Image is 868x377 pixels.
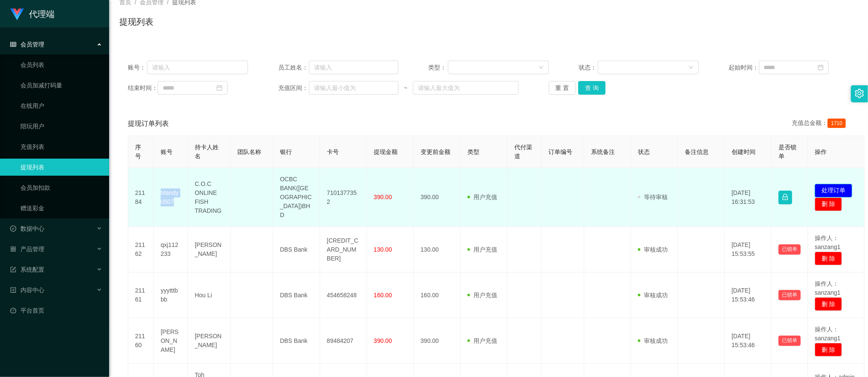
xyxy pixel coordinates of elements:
h1: 提现列表 [119,15,153,28]
i: 图标: check-circle-o [10,226,16,232]
span: 结束时间： [128,84,158,93]
i: 图标: form [10,267,16,273]
td: 89484207 [320,318,367,364]
button: 图标: lock [779,191,792,204]
span: 账号： [128,63,147,72]
span: 类型： [428,63,447,72]
span: 账号 [161,148,173,155]
span: 130.00 [374,246,392,253]
span: 持卡人姓名 [195,144,219,159]
i: 图标: calendar [216,85,222,91]
span: 创建时间 [732,148,756,155]
a: 会员列表 [20,56,102,73]
td: 7101377352 [320,168,367,227]
i: 图标: down [539,65,544,71]
td: 130.00 [414,227,461,273]
span: 操作人：sanzang1 [815,235,841,250]
i: 图标: setting [855,89,864,98]
span: 变更前金额 [421,148,450,155]
i: 图标: appstore-o [10,246,16,252]
span: 团队名称 [237,148,261,155]
span: 提现订单列表 [128,119,169,129]
span: 卡号 [327,148,339,155]
td: [DATE] 16:31:53 [725,168,772,227]
span: 系统配置 [10,266,44,273]
a: 在线用户 [20,97,102,114]
td: [PERSON_NAME] [154,318,188,364]
a: 提现列表 [20,159,102,176]
span: 390.00 [374,194,392,200]
span: 用户充值 [467,246,497,253]
span: 充值区间： [278,84,309,93]
td: DBS Bank [273,318,320,364]
span: 操作人：sanzang1 [815,280,841,296]
td: [PERSON_NAME] [188,318,231,364]
button: 删 除 [815,297,842,311]
input: 请输入 [147,61,248,74]
td: OCBC BANK([GEOGRAPHIC_DATA])BHD [273,168,320,227]
span: 审核成功 [638,337,668,344]
button: 删 除 [815,252,842,265]
a: 图标: dashboard平台首页 [10,302,102,319]
span: 审核成功 [638,292,668,299]
td: Hou Li [188,273,231,318]
td: yyytttbbb [154,273,188,318]
a: 会员加减打码量 [20,77,102,94]
i: 图标: down [689,65,694,71]
i: 图标: calendar [818,64,824,70]
td: DBS Bank [273,227,320,273]
span: ~ [398,84,413,93]
span: 类型 [467,148,479,155]
td: [DATE] 15:53:46 [725,318,772,364]
span: 数据中心 [10,225,44,232]
button: 查 询 [578,81,606,95]
span: 备注信息 [685,148,709,155]
h1: 代理端 [29,0,55,28]
span: 起始时间： [729,63,759,72]
i: 图标: table [10,41,16,47]
td: [DATE] 15:53:46 [725,273,772,318]
input: 请输入最小值为 [309,81,398,95]
i: 图标: profile [10,287,16,293]
span: 会员管理 [10,41,44,48]
img: logo.9652507e.png [10,9,24,20]
input: 请输入 [309,61,398,74]
td: qxj112233 [154,227,188,273]
button: 已锁单 [779,336,801,346]
span: 内容中心 [10,287,44,293]
button: 已锁单 [779,290,801,300]
td: 21161 [128,273,154,318]
input: 请输入最大值为 [413,81,519,95]
span: 操作人：sanzang1 [815,326,841,342]
span: 系统备注 [591,148,615,155]
td: 21162 [128,227,154,273]
td: 454658248 [320,273,367,318]
td: [DATE] 15:53:55 [725,227,772,273]
span: 状态 [638,148,650,155]
span: 160.00 [374,292,392,299]
td: DBS Bank [273,273,320,318]
span: 1710 [828,119,846,128]
span: 用户充值 [467,337,497,344]
td: 160.00 [414,273,461,318]
button: 删 除 [815,343,842,357]
a: 赠送彩金 [20,200,102,217]
span: 银行 [280,148,292,155]
span: 提现金额 [374,148,398,155]
a: 代理端 [10,10,55,17]
td: [CREDIT_CARD_NUMBER] [320,227,367,273]
span: 员工姓名： [278,63,309,72]
td: 390.00 [414,318,461,364]
span: 等待审核 [638,194,668,200]
a: 陪玩用户 [20,118,102,135]
td: 390.00 [414,168,461,227]
span: 代付渠道 [514,144,532,159]
td: 21184 [128,168,154,227]
button: 删 除 [815,197,842,211]
span: 产品管理 [10,246,44,252]
span: 390.00 [374,337,392,344]
td: 21160 [128,318,154,364]
td: C.O.C ONLINE FISH TRADING [188,168,231,227]
span: 序号 [135,144,141,159]
a: 会员加扣款 [20,179,102,196]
